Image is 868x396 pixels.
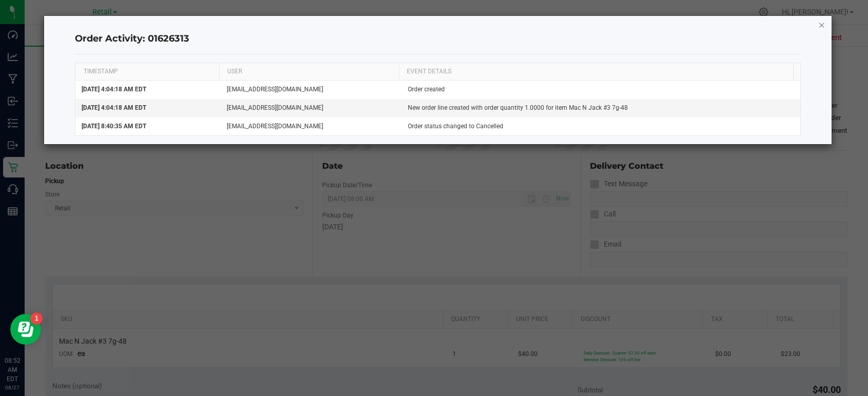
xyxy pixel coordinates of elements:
[30,312,43,325] iframe: Resource center unread badge
[221,81,402,99] td: [EMAIL_ADDRESS][DOMAIN_NAME]
[82,123,146,130] span: [DATE] 8:40:35 AM EDT
[75,32,800,46] h4: Order Activity: 01626313
[221,99,402,117] td: [EMAIL_ADDRESS][DOMAIN_NAME]
[75,63,219,81] th: TIMESTAMP
[402,81,800,99] td: Order created
[82,86,146,93] span: [DATE] 4:04:18 AM EDT
[402,99,800,117] td: New order line created with order quantity 1.0000 for item Mac N Jack #3 7g-48
[82,104,146,111] span: [DATE] 4:04:18 AM EDT
[399,63,793,81] th: EVENT DETAILS
[221,117,402,135] td: [EMAIL_ADDRESS][DOMAIN_NAME]
[10,314,41,345] iframe: Resource center
[402,117,800,135] td: Order status changed to Cancelled
[219,63,399,81] th: USER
